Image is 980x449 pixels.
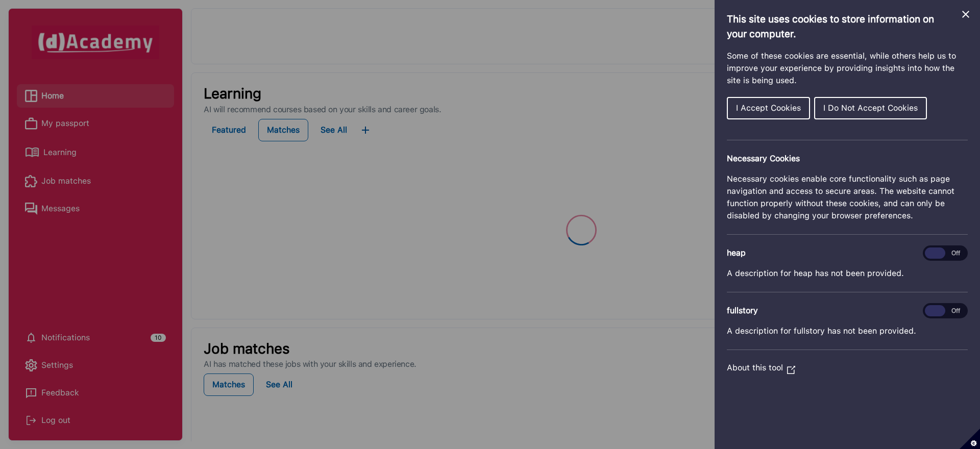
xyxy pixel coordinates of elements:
[727,50,968,87] p: Some of these cookies are essential, while others help us to improve your experience by providing...
[727,153,968,165] h2: Necessary Cookies
[925,305,945,316] span: On
[925,247,945,259] span: On
[736,103,801,113] span: I Accept Cookies
[727,325,968,337] p: A description for fullstory has not been provided.
[727,173,968,222] p: Necessary cookies enable core functionality such as page navigation and access to secure areas. T...
[960,8,972,20] button: Close Cookie Control
[945,247,966,259] span: Off
[727,97,810,119] button: I Accept Cookies
[727,363,795,372] a: About this tool
[960,429,980,449] button: Set cookie preferences
[945,305,966,316] span: Off
[727,267,968,280] p: A description for heap has not been provided.
[814,97,927,119] button: I Do Not Accept Cookies
[727,305,968,317] h3: fullstory
[727,247,968,259] h3: heap
[727,12,968,42] h1: This site uses cookies to store information on your computer.
[823,103,918,113] span: I Do Not Accept Cookies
